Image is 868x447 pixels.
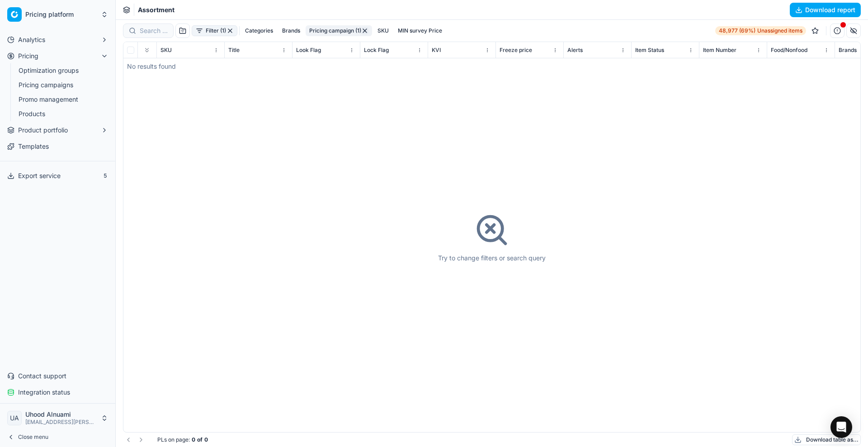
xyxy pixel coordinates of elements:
[364,47,389,54] span: Lock Flag
[296,47,321,54] span: Look Flag
[715,26,806,35] a: 48,977 (69%)Unassigned items
[18,372,66,381] span: Contact support
[15,79,101,91] a: Pricing campaigns
[18,52,38,61] span: Pricing
[197,436,203,443] strong: of
[4,385,112,400] button: Integration status
[374,25,392,36] button: SKU
[25,419,97,426] span: [EMAIL_ADDRESS][PERSON_NAME][DOMAIN_NAME]
[241,25,277,36] button: Categories
[278,25,304,36] button: Brands
[18,142,49,151] span: Templates
[4,4,112,25] button: Pricing platform
[157,436,190,443] span: PLs on page :
[15,93,101,106] a: Promo management
[830,416,852,438] div: Open Intercom Messenger
[142,45,152,56] button: Expand all
[567,47,583,54] span: Alerts
[771,47,807,54] span: Food/Nonfood
[4,49,112,63] button: Pricing
[192,25,237,36] button: Filter (1)
[160,47,172,54] span: SKU
[25,10,97,19] span: Pricing platform
[839,47,857,54] span: Brands
[703,47,736,54] span: Item Number
[18,171,61,180] span: Export service
[4,139,112,154] a: Templates
[635,47,664,54] span: Item Status
[138,5,175,14] span: Assortment
[8,411,21,425] span: UA
[500,47,532,54] span: Freeze price
[192,436,195,443] strong: 0
[438,254,546,263] div: Try to change filters or search query
[18,388,70,397] span: Integration status
[25,410,97,419] span: Uhood Alnuami
[140,26,168,35] input: Search by SKU or title
[15,64,101,77] a: Optimization groups
[18,433,48,441] span: Close menu
[123,434,146,445] nav: pagination
[4,407,112,429] button: UAUhood Alnuami[EMAIL_ADDRESS][PERSON_NAME][DOMAIN_NAME]
[394,25,446,36] button: MIN survey Price
[228,47,240,54] span: Title
[15,108,101,120] a: Products
[432,47,441,54] span: KVI
[4,169,112,183] button: Export service
[18,35,45,44] span: Analytics
[757,27,802,34] span: Unassigned items
[204,436,208,443] strong: 0
[306,25,372,36] button: Pricing campaign (1)
[136,434,146,445] button: Go to next page
[138,5,175,14] nav: breadcrumb
[4,369,112,383] button: Contact support
[4,431,112,443] button: Close menu
[18,126,68,135] span: Product portfolio
[792,434,861,445] button: Download table as...
[4,123,112,137] button: Product portfolio
[790,3,861,17] button: Download report
[4,33,112,47] button: Analytics
[123,434,134,445] button: Go to previous page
